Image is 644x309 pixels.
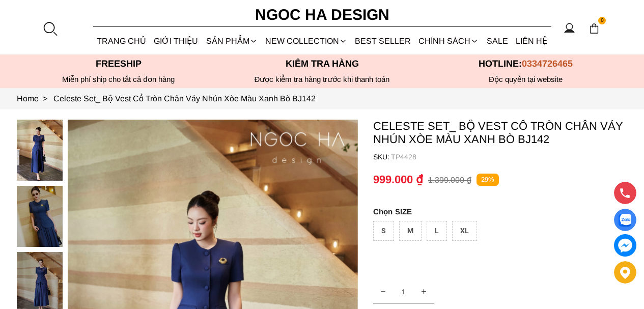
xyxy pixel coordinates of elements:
[522,59,573,69] span: 0334726465
[17,94,53,103] a: Link to Home
[477,174,499,186] p: 29%
[614,234,636,257] a: messenger
[452,221,477,241] div: XL
[428,175,471,185] p: 1.399.000 ₫
[220,75,424,84] p: Được kiểm tra hàng trước khi thanh toán
[619,214,631,227] img: Display image
[373,173,423,186] p: 999.000 ₫
[17,75,220,84] div: Miễn phí ship cho tất cả đơn hàng
[93,27,150,54] a: TRANG CHỦ
[150,27,202,54] a: GIỚI THIỆU
[202,27,261,54] div: SẢN PHẨM
[286,59,359,69] font: Kiểm tra hàng
[598,17,606,25] span: 0
[512,27,551,54] a: LIÊN HỆ
[424,75,628,84] h6: Độc quyền tại website
[614,209,636,231] a: Display image
[261,27,351,54] a: NEW COLLECTION
[39,94,51,103] span: >
[373,221,394,241] div: S
[391,153,628,161] p: TP4428
[373,282,434,302] input: Quantity input
[427,221,447,241] div: L
[17,186,63,247] img: Celeste Set_ Bộ Vest Cổ Tròn Chân Váy Nhún Xòe Màu Xanh Bò BJ142_mini_1
[246,3,399,27] a: Ngoc Ha Design
[589,23,600,34] img: img-CART-ICON-ksit0nf1
[351,27,415,54] a: BEST SELLER
[373,207,628,216] p: SIZE
[415,27,483,54] div: Chính sách
[424,59,628,69] p: Hotline:
[17,120,63,181] img: Celeste Set_ Bộ Vest Cổ Tròn Chân Váy Nhún Xòe Màu Xanh Bò BJ142_mini_0
[53,94,316,103] a: Link to Celeste Set_ Bộ Vest Cổ Tròn Chân Váy Nhún Xòe Màu Xanh Bò BJ142
[17,59,220,69] p: Freeship
[483,27,512,54] a: SALE
[373,153,391,161] h6: SKU:
[399,221,422,241] div: M
[373,120,628,146] p: Celeste Set_ Bộ Vest Cổ Tròn Chân Váy Nhún Xòe Màu Xanh Bò BJ142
